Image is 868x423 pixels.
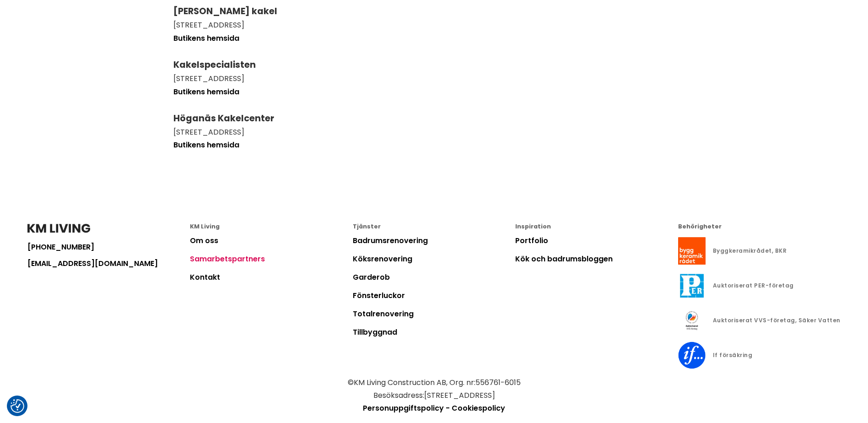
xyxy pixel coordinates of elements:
p: [STREET_ADDRESS] [173,129,695,136]
img: Auktoriserat PER-företag [678,272,706,299]
p: © KM Living Construction AB , Org. nr: 556761-6015 Besöksadress: [STREET_ADDRESS] [27,376,841,402]
img: Auktoriserat VVS-företag, Säker Vatten [678,307,706,334]
img: Byggkeramikrådet, BKR [678,237,706,265]
a: Totalrenovering [353,309,414,319]
a: Köksrenovering [353,254,412,264]
a: Cookiespolicy [452,403,505,413]
a: Kök och badrumsbloggen [515,254,613,264]
img: Revisit consent button [11,399,24,413]
div: Inspiration [515,224,678,230]
a: Butikens hemsida [173,87,239,97]
p: [STREET_ADDRESS] [173,75,695,82]
div: Auktoriserat PER-företag [713,283,794,288]
a: Portfolio [515,235,548,246]
a: [PHONE_NUMBER] [27,244,190,251]
a: Tillbyggnad [353,327,397,337]
div: Kakelspecialisten [173,60,695,69]
p: [STREET_ADDRESS] [173,22,695,29]
a: Samarbetspartners [190,254,265,264]
div: [PERSON_NAME] kakel [173,7,695,16]
img: KM Living [27,224,90,233]
div: Tjänster [353,224,515,230]
div: Höganäs Kakelcenter [173,114,695,123]
a: Badrumsrenovering [353,235,428,246]
a: Butikens hemsida [173,33,239,43]
a: Garderob [353,272,390,282]
div: If försäkring [713,352,753,358]
img: If försäkring [678,342,706,369]
div: Behörigheter [678,224,841,230]
div: KM Living [190,224,352,230]
div: Byggkeramikrådet, BKR [713,248,787,254]
a: Kontakt [190,272,220,282]
button: Samtyckesinställningar [11,399,24,413]
a: Butikens hemsida [173,140,239,150]
div: Auktoriserat VVS-företag, Säker Vatten [713,318,841,323]
a: Fönsterluckor [353,290,405,301]
a: Personuppgiftspolicy - [363,403,450,413]
a: [EMAIL_ADDRESS][DOMAIN_NAME] [27,260,190,267]
a: Om oss [190,235,218,246]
